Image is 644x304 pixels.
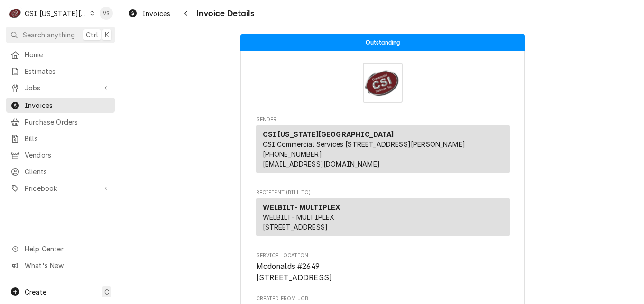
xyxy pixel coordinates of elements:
a: Estimates [6,63,115,79]
span: K [105,30,109,40]
a: [PHONE_NUMBER] [263,150,322,158]
div: VS [100,7,113,20]
button: Navigate back [178,6,193,21]
button: Search anythingCtrlK [6,27,115,43]
div: Status [240,34,525,51]
div: CSI Kansas City's Avatar [9,7,22,20]
a: Go to Help Center [6,241,115,257]
a: Go to Jobs [6,80,115,96]
div: Recipient (Bill To) [256,198,510,240]
img: Logo [363,63,403,103]
span: Purchase Orders [25,117,110,127]
div: Vicky Stuesse's Avatar [100,7,113,20]
div: CSI [US_STATE][GEOGRAPHIC_DATA] [25,9,87,18]
span: Help Center [25,244,110,254]
span: Jobs [25,83,96,93]
span: Create [25,288,46,296]
div: Sender [256,125,510,173]
a: Go to Pricebook [6,180,115,196]
a: Invoices [124,6,174,21]
span: Bills [25,134,110,143]
span: Recipient (Bill To) [256,189,510,197]
strong: CSI [US_STATE][GEOGRAPHIC_DATA] [263,130,394,138]
span: Vendors [25,150,110,160]
span: Sender [256,116,510,124]
span: C [104,287,109,297]
span: Home [25,50,110,60]
div: Invoice Recipient [256,189,510,241]
span: What's New [25,260,110,270]
span: Service Location [256,252,510,259]
a: Purchase Orders [6,114,115,130]
span: Pricebook [25,183,96,193]
a: Go to What's New [6,258,115,273]
div: Sender [256,125,510,177]
div: Invoice Sender [256,116,510,178]
span: Ctrl [86,30,98,40]
span: Invoices [25,100,110,110]
a: Bills [6,131,115,146]
a: [EMAIL_ADDRESS][DOMAIN_NAME] [263,160,380,168]
div: Service Location [256,252,510,284]
span: Created From Job [256,295,510,303]
a: Home [6,47,115,63]
strong: WELBILT- MULTIPLEX [263,203,340,211]
span: Search anything [23,30,75,40]
span: Invoices [142,9,170,18]
span: Mcdonalds #2649 [STREET_ADDRESS] [256,262,332,282]
span: CSI Commercial Services [STREET_ADDRESS][PERSON_NAME] [263,140,465,148]
span: Clients [25,167,110,177]
a: Vendors [6,147,115,163]
div: C [9,7,22,20]
span: Service Location [256,261,510,283]
span: Outstanding [366,39,400,45]
a: Clients [6,164,115,179]
div: Recipient (Bill To) [256,198,510,236]
a: Invoices [6,98,115,113]
span: WELBILT- MULTIPLEX [STREET_ADDRESS] [263,213,335,231]
span: Invoice Details [193,7,254,20]
span: Estimates [25,66,110,76]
